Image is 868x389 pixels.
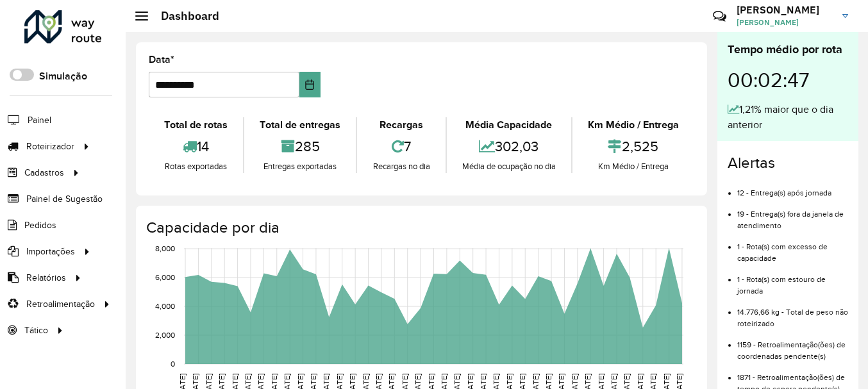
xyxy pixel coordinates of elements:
[24,219,56,232] span: Pedidos
[706,3,733,30] a: Contato Rápido
[26,245,75,258] span: Importações
[299,72,321,97] button: Choose Date
[728,58,848,102] div: 00:02:47
[728,102,848,133] div: 1,21% maior que o dia anterior
[737,297,848,329] li: 14.776,66 kg - Total de peso não roteirizado
[39,69,87,84] label: Simulação
[28,113,51,127] span: Painel
[155,273,175,281] text: 6,000
[24,166,64,179] span: Cadastros
[26,140,74,153] span: Roteirizador
[155,244,175,252] text: 8,000
[728,154,848,172] h4: Alertas
[149,52,174,67] label: Data
[360,160,442,173] div: Recargas no dia
[26,192,103,206] span: Painel de Sugestão
[737,231,848,264] li: 1 - Rota(s) com excesso de capacidade
[148,9,219,23] h2: Dashboard
[728,41,848,58] div: Tempo médio por rota
[737,17,833,28] span: [PERSON_NAME]
[247,133,353,160] div: 285
[247,117,353,133] div: Total de entregas
[737,178,848,199] li: 12 - Entrega(s) após jornada
[450,160,568,173] div: Média de ocupação no dia
[737,4,833,16] h3: [PERSON_NAME]
[155,331,175,339] text: 2,000
[737,264,848,297] li: 1 - Rota(s) com estouro de jornada
[737,199,848,231] li: 19 - Entrega(s) fora da janela de atendimento
[247,160,353,173] div: Entregas exportadas
[360,117,442,133] div: Recargas
[450,133,568,160] div: 302,03
[360,133,442,160] div: 7
[576,160,691,173] div: Km Médio / Entrega
[26,297,95,311] span: Retroalimentação
[450,117,568,133] div: Média Capacidade
[737,329,848,362] li: 1159 - Retroalimentação(ões) de coordenadas pendente(s)
[171,360,175,368] text: 0
[152,117,240,133] div: Total de rotas
[24,324,48,337] span: Tático
[146,219,694,237] h4: Capacidade por dia
[576,133,691,160] div: 2,525
[26,271,66,285] span: Relatórios
[576,117,691,133] div: Km Médio / Entrega
[152,160,240,173] div: Rotas exportadas
[152,133,240,160] div: 14
[155,302,175,310] text: 4,000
